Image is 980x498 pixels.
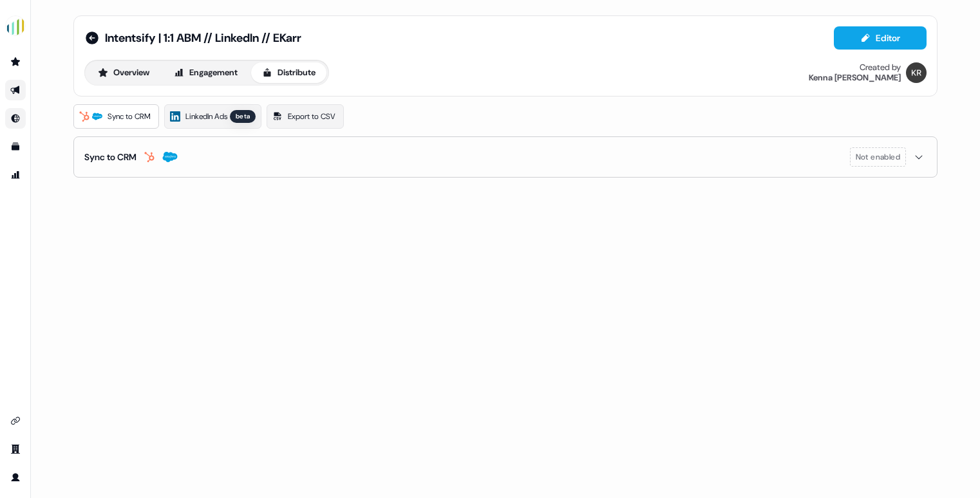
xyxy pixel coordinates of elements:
[906,62,927,83] img: Kenna
[73,104,159,129] a: Sync to CRM
[834,33,927,46] a: Editor
[5,80,26,100] a: Go to outbound experience
[185,110,227,123] span: LinkedIn Ads
[230,110,256,123] div: beta
[5,51,26,72] a: Go to prospects
[5,439,26,459] a: Go to team
[856,151,900,163] span: Not enabled
[5,410,26,431] a: Go to integrations
[288,110,335,123] span: Export to CSV
[164,104,261,129] a: LinkedIn Adsbeta
[84,151,137,163] div: Sync to CRM
[87,62,160,83] button: Overview
[5,108,26,129] a: Go to Inbound
[84,137,927,177] button: Sync to CRMNot enabled
[163,62,249,83] button: Engagement
[108,110,151,123] span: Sync to CRM
[5,136,26,157] a: Go to templates
[860,62,901,73] div: Created by
[5,165,26,185] a: Go to attribution
[5,467,26,488] a: Go to profile
[809,73,901,83] div: Kenna [PERSON_NAME]
[251,62,326,83] button: Distribute
[267,104,344,129] a: Export to CSV
[105,30,301,46] span: Intentsify | 1:1 ABM // LinkedIn // EKarr
[834,26,927,50] button: Editor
